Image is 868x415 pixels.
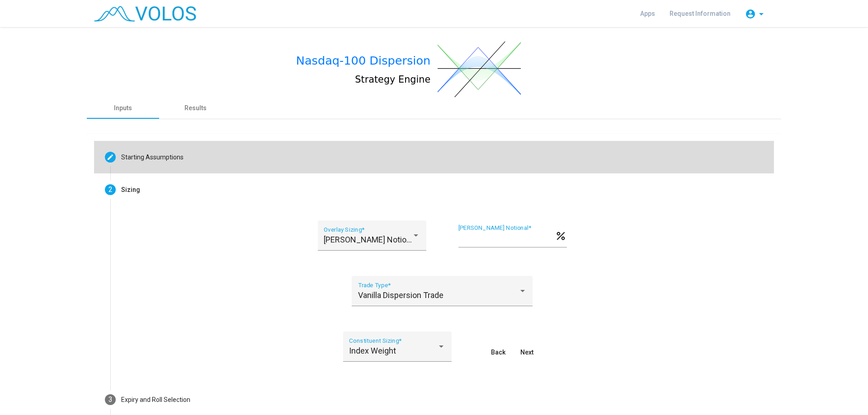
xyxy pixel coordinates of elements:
mat-icon: create [107,154,114,161]
div: Sizing [121,185,144,195]
span: Index Weight [349,346,396,355]
mat-icon: account_circle [745,9,756,19]
span: Vanilla Dispersion Trade [358,290,443,300]
span: Back [491,349,505,356]
mat-icon: arrow_drop_down [756,9,767,19]
mat-icon: percent [555,229,567,240]
span: Apps [640,10,655,17]
div: Results [184,103,207,113]
span: Request Information [670,10,731,17]
div: Nasdaq-100 Dispersion [296,52,431,69]
button: Back [484,344,513,360]
div: Strategy Engine [355,73,430,87]
div: Inputs [114,103,132,113]
span: 3 [108,395,113,404]
button: Next [513,344,542,360]
a: Request Information [662,5,738,22]
div: Expiry and Roll Selection [121,395,190,405]
span: [PERSON_NAME] Notional [324,235,417,244]
a: Apps [633,5,662,22]
span: Next [520,349,533,356]
span: 2 [108,185,113,194]
div: Starting Assumptions [121,153,184,162]
img: dispersion.svg [438,42,521,97]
